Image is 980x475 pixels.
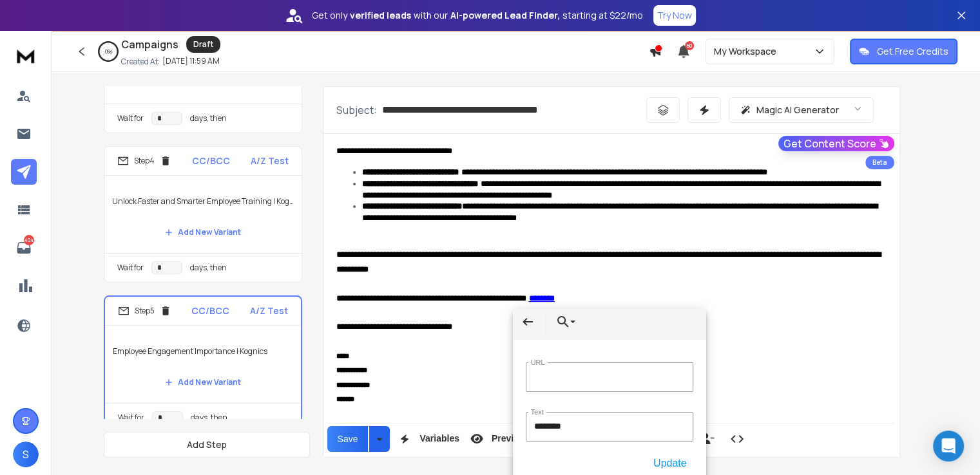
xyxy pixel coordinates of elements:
strong: AI-powered Lead Finder, [450,9,560,22]
button: Add Step [104,432,310,458]
span: Preview Email [489,433,555,444]
li: Step4CC/BCCA/Z TestUnlock Faster and Smarter Employee Training | KognicsAdd New VariantWait forda... [104,146,302,283]
p: Try Now [657,9,692,22]
div: Open Intercom Messenger [933,431,964,461]
strong: verified leads [350,9,411,22]
span: Variables [417,433,462,444]
p: Unlock Faster and Smarter Employee Training | Kognics [112,183,294,219]
p: CC/BCC [192,154,230,167]
button: Add New Variant [155,369,251,395]
p: Get only with our starting at $22/mo [312,9,643,22]
p: days, then [190,113,227,124]
p: [DATE] 11:59 AM [162,56,220,66]
li: Step5CC/BCCA/Z TestEmployee Engagement Importance | KognicsAdd New VariantWait fordays, then [104,295,302,433]
button: S [13,442,39,467]
button: Insert Unsubscribe Link [695,426,720,452]
button: Choose Link [548,309,578,335]
span: 50 [685,41,694,50]
p: days, then [190,263,227,273]
p: Wait for [117,263,144,273]
p: A/Z Test [250,304,288,317]
p: Created At: [121,57,160,67]
p: Subject: [336,102,377,118]
button: Get Free Credits [850,39,957,64]
div: Beta [865,156,894,169]
a: 404 [11,235,37,261]
button: Back [513,309,543,335]
p: My Workspace [714,45,782,58]
label: Text [528,408,546,416]
p: Wait for [118,413,144,423]
p: Employee Engagement Importance | Kognics [113,333,293,369]
button: Save [327,426,369,452]
p: A/Z Test [251,154,289,167]
div: Draft [186,36,220,53]
button: Preview Email [465,426,555,452]
img: logo [13,44,39,68]
button: Variables [392,426,462,452]
p: Get Free Credits [877,45,948,58]
label: URL [528,359,548,367]
h1: Campaigns [121,37,178,52]
p: days, then [191,413,227,423]
p: CC/BCC [191,304,229,317]
button: Add New Variant [155,219,251,245]
div: Step 5 [118,305,171,317]
button: Update [647,452,693,475]
button: Magic AI Generator [729,97,874,123]
button: Try Now [653,5,696,26]
p: 404 [24,235,34,245]
p: Wait for [117,113,144,124]
button: Code View [725,426,749,452]
div: Step 4 [117,155,171,167]
p: Magic AI Generator [756,104,839,116]
button: Get Content Score [778,136,894,151]
p: 0 % [105,48,112,55]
